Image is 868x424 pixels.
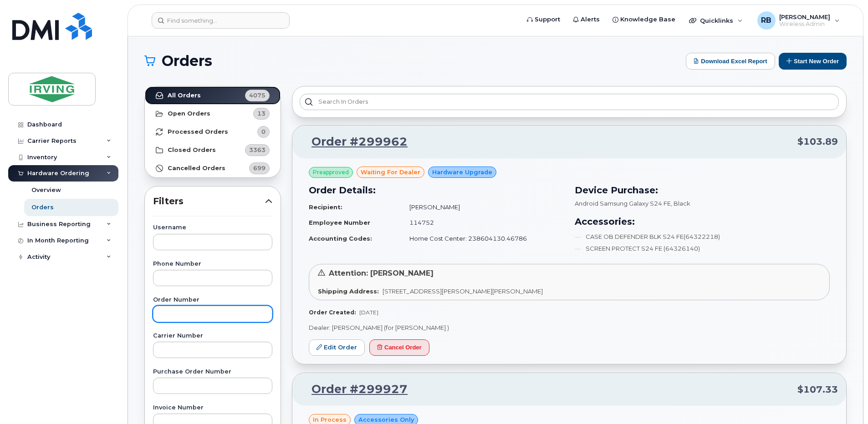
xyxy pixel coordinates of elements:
h3: Device Purchase: [575,183,830,197]
span: in process [313,415,347,424]
a: Order #299927 [301,381,408,398]
span: $107.33 [797,383,838,396]
span: [STREET_ADDRESS][PERSON_NAME][PERSON_NAME] [383,288,543,295]
strong: Recipient: [309,203,342,211]
td: Home Cost Center: 238604130.46786 [401,231,564,247]
label: Carrier Number [153,333,272,339]
span: 0 [261,127,266,136]
a: Edit Order [309,339,365,356]
label: Order Number [153,297,272,303]
label: Phone Number [153,261,272,267]
td: 114752 [401,215,564,231]
span: Android Samsung Galaxy S24 FE [575,200,671,207]
span: 3363 [249,146,266,154]
strong: Shipping Address: [318,288,379,295]
a: All Orders4075 [145,86,281,105]
h3: Accessories: [575,215,830,228]
input: Search in orders [300,94,839,110]
span: Attention: [PERSON_NAME] [329,269,434,278]
h3: Order Details: [309,183,564,197]
label: Purchase Order Number [153,369,272,375]
a: Closed Orders3363 [145,141,281,159]
strong: Employee Number [309,219,370,226]
strong: Open Orders [168,110,210,117]
strong: Order Created: [309,309,356,316]
strong: Processed Orders [168,128,228,136]
button: Start New Order [779,53,847,70]
span: , Black [671,200,690,207]
span: Hardware Upgrade [432,168,492,177]
label: Username [153,225,272,231]
span: Orders [162,54,212,68]
span: 4075 [249,91,266,100]
span: Filters [153,195,265,208]
strong: Cancelled Orders [168,165,225,172]
span: waiting for dealer [361,168,420,177]
span: 13 [257,109,266,118]
a: Processed Orders0 [145,123,281,141]
span: [DATE] [359,309,378,316]
strong: Accounting Codes: [309,235,372,242]
span: $103.89 [797,135,838,148]
span: Preapproved [313,168,349,177]
span: 699 [253,164,266,172]
li: CASE OB DEFENDER BLK S24 FE(64322218) [575,232,830,241]
a: Open Orders13 [145,105,281,123]
button: Cancel Order [369,339,429,356]
a: Cancelled Orders699 [145,159,281,177]
strong: All Orders [168,92,201,99]
a: Order #299962 [301,134,408,150]
strong: Closed Orders [168,146,216,154]
label: Invoice Number [153,405,272,411]
span: Accessories Only [358,415,414,424]
p: Dealer: [PERSON_NAME] (for [PERSON_NAME] ) [309,323,830,332]
li: SCREEN PROTECT S24 FE (64326140) [575,244,830,253]
button: Download Excel Report [686,53,775,70]
td: [PERSON_NAME] [401,199,564,215]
